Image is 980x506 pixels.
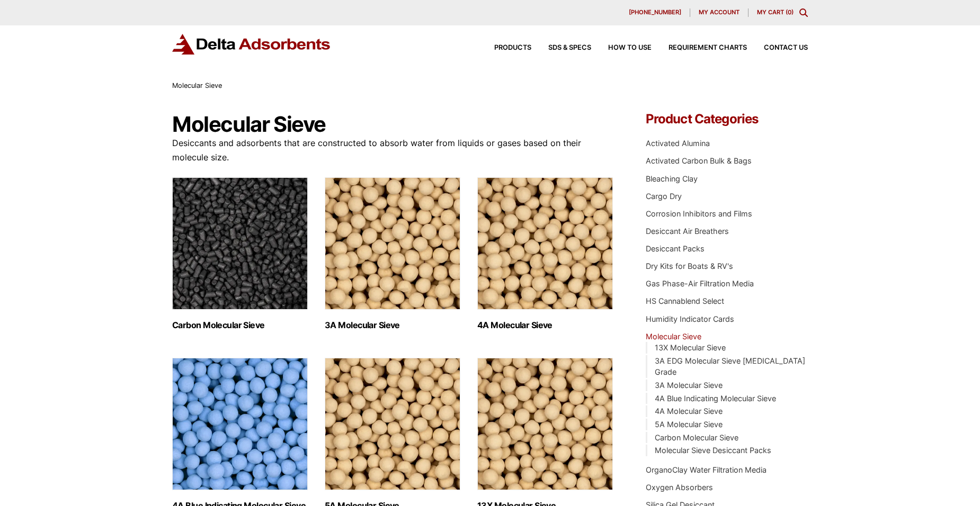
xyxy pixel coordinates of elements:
a: Visit product category 3A Molecular Sieve [325,177,460,330]
a: Requirement Charts [652,44,747,51]
a: My Cart (0) [757,8,794,16]
img: 4A Blue Indicating Molecular Sieve [172,358,308,490]
img: 5A Molecular Sieve [325,358,460,490]
a: 3A EDG Molecular Sieve [MEDICAL_DATA] Grade [655,356,805,377]
a: Contact Us [747,44,808,51]
a: 3A Molecular Sieve [655,381,723,390]
a: HS Cannablend Select [646,296,724,305]
a: My account [690,8,749,17]
a: Oxygen Absorbers [646,483,713,492]
span: Requirement Charts [669,44,747,51]
a: Corrosion Inhibitors and Films [646,209,752,218]
div: Toggle Modal Content [799,8,808,17]
span: 0 [788,8,791,16]
a: Desiccant Packs [646,244,705,253]
a: Visit product category Carbon Molecular Sieve [172,177,308,330]
a: Products [477,44,531,51]
a: How to Use [591,44,652,51]
a: Desiccant Air Breathers [646,227,729,236]
a: Activated Carbon Bulk & Bags [646,156,752,165]
img: Delta Adsorbents [172,34,331,55]
h2: Carbon Molecular Sieve [172,320,308,330]
h4: Product Categories [646,113,808,125]
a: 5A Molecular Sieve [655,420,723,429]
h1: Molecular Sieve [172,113,614,136]
a: 13X Molecular Sieve [655,343,726,352]
span: Contact Us [764,44,808,51]
p: Desiccants and adsorbents that are constructed to absorb water from liquids or gases based on the... [172,136,614,165]
a: Bleaching Clay [646,174,698,183]
img: 13X Molecular Sieve [477,358,613,490]
span: Products [494,44,531,51]
a: Molecular Sieve [646,332,701,341]
a: [PHONE_NUMBER] [620,8,690,17]
span: Molecular Sieve [172,82,222,89]
a: Cargo Dry [646,192,682,201]
h2: 4A Molecular Sieve [477,320,613,330]
span: [PHONE_NUMBER] [629,10,681,15]
img: 3A Molecular Sieve [325,177,460,310]
a: Carbon Molecular Sieve [655,433,738,442]
a: Humidity Indicator Cards [646,314,734,323]
span: How to Use [608,44,652,51]
a: Dry Kits for Boats & RV's [646,261,733,270]
a: Molecular Sieve Desiccant Packs [655,446,771,455]
a: SDS & SPECS [531,44,591,51]
img: Carbon Molecular Sieve [172,177,308,310]
a: Activated Alumina [646,139,710,148]
img: 4A Molecular Sieve [477,177,613,310]
a: 4A Molecular Sieve [655,406,723,415]
span: My account [699,10,740,15]
a: Gas Phase-Air Filtration Media [646,279,754,288]
a: 4A Blue Indicating Molecular Sieve [655,394,776,403]
a: Visit product category 4A Molecular Sieve [477,177,613,330]
span: SDS & SPECS [548,44,591,51]
h2: 3A Molecular Sieve [325,320,460,330]
a: OrganoClay Water Filtration Media [646,465,767,474]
